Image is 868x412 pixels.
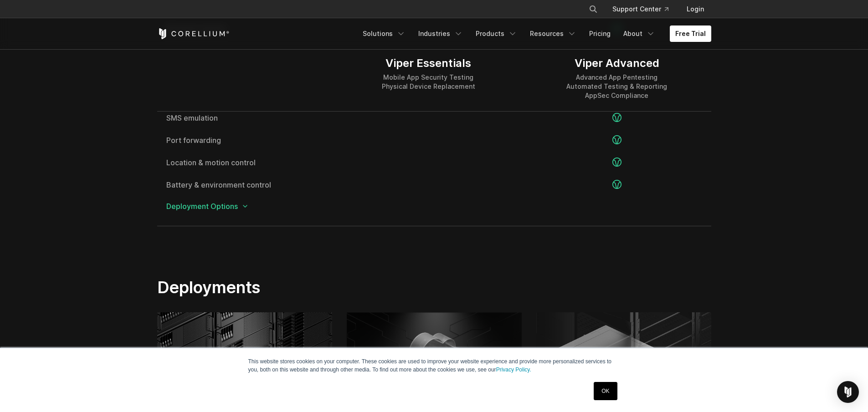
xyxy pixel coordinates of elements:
[496,366,531,373] a: Privacy Policy.
[578,1,711,17] div: Navigation Menu
[585,1,601,17] button: Search
[382,56,475,70] div: Viper Essentials
[166,114,325,122] a: SMS emulation
[566,56,667,70] div: Viper Advanced
[166,203,702,210] span: Deployment Options
[357,25,711,42] div: Navigation Menu
[413,25,468,42] a: Industries
[594,382,617,400] a: OK
[524,25,582,42] a: Resources
[670,25,711,42] a: Free Trial
[382,73,475,91] div: Mobile App Security Testing Physical Device Replacement
[357,25,411,42] a: Solutions
[166,181,325,188] a: Battery & environment control
[248,357,620,374] p: This website stores cookies on your computer. These cookies are used to improve your website expe...
[566,73,667,100] div: Advanced App Pentesting Automated Testing & Reporting AppSec Compliance
[618,25,661,42] a: About
[605,1,676,17] a: Support Center
[157,28,230,39] a: Corellium Home
[166,137,325,144] a: Port forwarding
[157,277,520,297] h2: Deployments
[679,1,711,17] a: Login
[584,25,616,42] a: Pricing
[166,159,325,166] a: Location & motion control
[470,25,523,42] a: Products
[837,381,859,403] div: Open Intercom Messenger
